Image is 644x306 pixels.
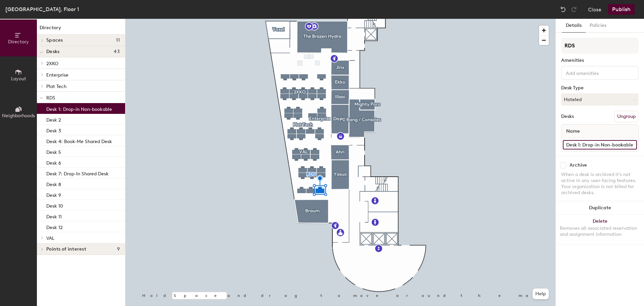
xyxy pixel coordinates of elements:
div: Amenities [561,58,639,63]
img: Redo [571,6,577,13]
input: Unnamed desk [563,140,637,149]
p: Desk 4: Book-Me Shared Desk [46,137,112,144]
button: Policies [586,19,610,33]
span: 2XKO [46,61,58,67]
span: 43 [114,49,120,54]
button: DeleteRemoves all associated reservation and assignment information [556,215,644,244]
p: Desk 3 [46,126,61,134]
span: Desks [46,49,59,54]
button: Publish [608,4,635,15]
button: Details [562,19,586,33]
span: Spaces [46,38,63,43]
div: When a desk is archived it's not active in any user-facing features. Your organization is not bil... [561,172,639,196]
p: Desk 1: Drop-in Non-bookable [46,104,112,112]
p: Desk 7: Drop-In Shared Desk [46,169,109,177]
p: Desk 8 [46,180,61,187]
span: Points of interest [46,247,86,252]
img: Undo [560,6,567,13]
span: RDS [46,95,55,101]
span: Neighborhoods [2,113,35,119]
p: Desk 9 [46,190,61,198]
p: Desk 11 [46,212,62,220]
div: Removes all associated reservation and assignment information [560,225,640,237]
span: Plat Tech [46,84,66,89]
span: Layout [11,76,26,82]
p: Desk 2 [46,115,61,123]
div: Desks [561,114,574,119]
p: Desk 6 [46,158,61,166]
div: Desk Type [561,85,639,91]
button: Hoteled [561,93,639,105]
button: Help [533,289,549,299]
span: Directory [8,39,29,45]
span: 11 [116,38,120,43]
span: Enterprise [46,72,68,78]
button: Duplicate [556,201,644,215]
input: Add amenities [565,69,625,77]
p: Desk 10 [46,201,63,209]
button: Ungroup [614,111,639,122]
div: Archive [570,163,587,168]
p: Desk 5 [46,147,61,155]
p: Desk 12 [46,223,63,230]
h1: Directory [37,24,125,35]
button: Close [588,4,601,15]
span: VAL [46,235,54,241]
div: [GEOGRAPHIC_DATA], Floor 1 [5,5,79,13]
span: 9 [117,247,120,252]
span: Name [563,125,583,137]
